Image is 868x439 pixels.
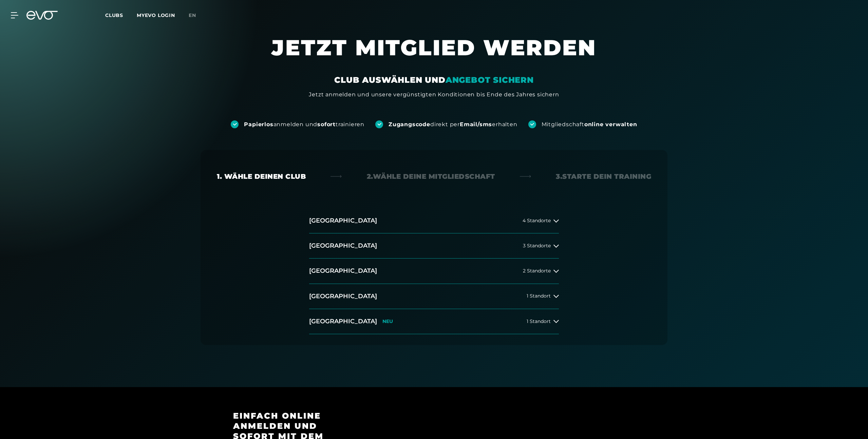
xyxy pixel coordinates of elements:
button: [GEOGRAPHIC_DATA]NEU1 Standort [309,309,559,334]
strong: Email/sms [460,121,492,128]
div: anmelden und trainieren [244,121,364,128]
h2: [GEOGRAPHIC_DATA] [309,216,377,225]
span: Clubs [105,12,123,18]
h1: JETZT MITGLIED WERDEN [230,34,638,75]
a: Clubs [105,12,137,18]
button: [GEOGRAPHIC_DATA]3 Standorte [309,233,559,259]
h2: [GEOGRAPHIC_DATA] [309,317,377,326]
button: [GEOGRAPHIC_DATA]1 Standort [309,284,559,309]
strong: Zugangscode [389,121,430,128]
div: Jetzt anmelden und unsere vergünstigten Konditionen bis Ende des Jahres sichern [309,91,559,99]
span: 1 Standort [527,319,551,324]
h2: [GEOGRAPHIC_DATA] [309,267,377,275]
a: en [189,12,204,19]
div: 2. Wähle deine Mitgliedschaft [367,172,495,181]
span: 1 Standort [527,293,551,299]
div: CLUB AUSWÄHLEN UND [334,75,533,85]
div: 3. Starte dein Training [556,172,651,181]
div: direkt per erhalten [389,121,517,128]
p: NEU [382,319,393,324]
div: 1. Wähle deinen Club [217,172,306,181]
em: ANGEBOT SICHERN [446,75,534,85]
strong: online verwalten [584,121,637,128]
a: MYEVO LOGIN [137,12,175,18]
span: 4 Standorte [523,218,551,223]
h2: [GEOGRAPHIC_DATA] [309,242,377,250]
span: 2 Standorte [523,268,551,273]
button: [GEOGRAPHIC_DATA]2 Standorte [309,259,559,284]
span: 3 Standorte [523,243,551,248]
strong: Papierlos [244,121,273,128]
div: Mitgliedschaft [542,121,637,128]
strong: sofort [317,121,336,128]
h2: [GEOGRAPHIC_DATA] [309,292,377,301]
span: en [189,12,196,18]
button: [GEOGRAPHIC_DATA]4 Standorte [309,208,559,233]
